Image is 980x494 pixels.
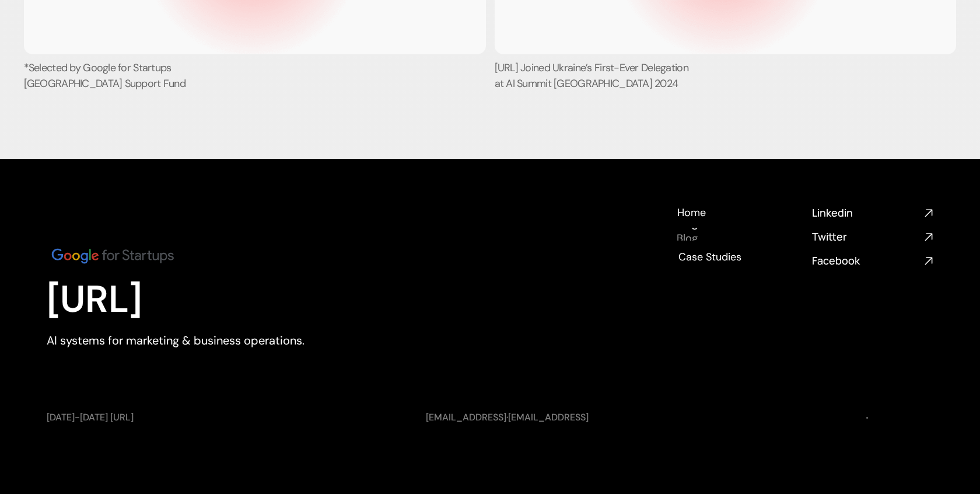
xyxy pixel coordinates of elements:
[677,228,698,241] a: BlogBlog
[677,250,743,263] a: Case Studies
[47,332,367,349] p: AI systems for marketing & business operations.
[812,253,933,268] a: Facebook
[812,206,933,269] nav: Social media links
[677,206,706,218] a: Home
[812,206,919,220] h4: Linkedin
[47,277,367,322] h1: [URL]
[812,229,933,244] a: Twitter
[426,411,782,424] p: ·
[812,253,919,268] h4: Facebook
[805,412,860,424] a: Terms of Use
[812,229,919,244] h4: Twitter
[426,411,506,423] a: [EMAIL_ADDRESS]
[677,206,706,220] h4: Home
[495,60,691,92] p: [URL] Joined Ukraine’s First-Ever Delegation at AI Summit [GEOGRAPHIC_DATA] 2024
[677,206,798,263] nav: Footer navigation
[24,60,220,92] p: *Selected by Google for Startups [GEOGRAPHIC_DATA] Support Fund
[874,412,933,424] a: Privacy Policy
[812,206,933,220] a: Linkedin
[508,411,589,423] a: [EMAIL_ADDRESS]
[47,411,402,424] p: [DATE]-[DATE] [URL]
[678,250,741,265] h4: Case Studies
[677,231,698,246] h4: Blog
